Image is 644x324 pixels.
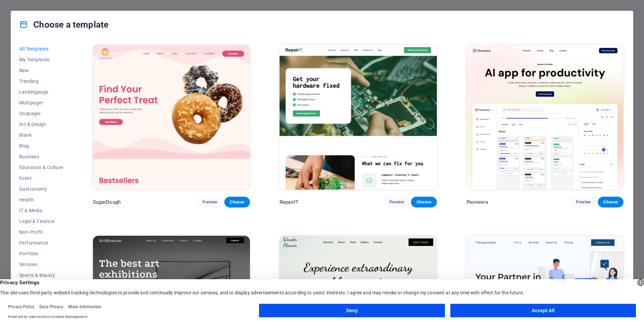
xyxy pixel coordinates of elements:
p: Peoneera [466,199,488,205]
span: Gastronomy [19,186,63,192]
span: Sports & Beauty [19,272,63,278]
button: Art & Design [19,119,63,130]
button: Trending [19,76,63,87]
button: Choose [411,197,437,207]
span: New [19,68,63,73]
button: IT & Media [19,205,63,216]
h4: Choose a template [19,19,108,30]
img: SugarDough [93,45,250,190]
span: Multipager [19,100,63,105]
button: Onepager [19,108,63,119]
button: Business [19,151,63,162]
span: Legal & Finance [19,219,63,224]
span: Preview [389,199,404,205]
button: Preview [571,197,596,207]
img: Peoneera [466,45,623,190]
button: Choose [598,197,623,207]
span: Preview [202,199,217,205]
button: My Templates [19,54,63,65]
button: Landingpage [19,87,63,97]
span: Portfolio [19,251,63,256]
button: Legal & Finance [19,216,63,227]
button: Preview [384,197,410,207]
p: SugarDough [93,199,121,205]
span: IT & Media [19,208,63,213]
span: Choose [416,199,431,205]
span: Event [19,175,63,181]
button: All Templates [19,43,63,54]
span: Business [19,154,63,159]
button: Health [19,194,63,205]
span: Non-Profit [19,229,63,235]
button: Education & Culture [19,162,63,173]
span: My Templates [19,57,63,62]
button: Gastronomy [19,184,63,194]
span: Performance [19,240,63,246]
button: Sports & Beauty [19,270,63,281]
img: RepairIT [280,45,437,190]
span: Choose [603,199,618,205]
button: Choose [224,197,250,207]
button: Portfolio [19,248,63,259]
button: Blank [19,130,63,140]
span: Health [19,197,63,202]
button: Non-Profit [19,227,63,237]
span: Landingpage [19,89,63,95]
span: Services [19,262,63,267]
button: Performance [19,237,63,248]
button: Blog [19,140,63,151]
span: Choose [230,199,245,205]
span: Education & Culture [19,165,63,170]
span: Blog [19,143,63,149]
span: Trending [19,78,63,84]
span: Preview [576,199,591,205]
p: RepairIT [280,199,298,205]
button: Preview [197,197,223,207]
button: Event [19,173,63,184]
span: Art & Design [19,122,63,127]
button: Services [19,259,63,270]
button: New [19,65,63,76]
span: All Templates [19,46,63,52]
span: Onepager [19,111,63,116]
span: Blank [19,132,63,138]
button: Multipager [19,97,63,108]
